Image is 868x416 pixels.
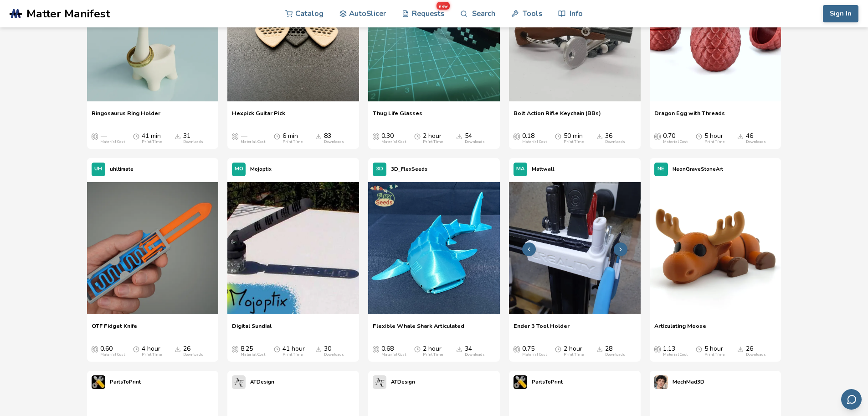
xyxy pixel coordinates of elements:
[746,140,766,144] div: Downloads
[532,377,563,387] p: PartsToPrint
[142,140,162,144] div: Print Time
[227,371,279,394] a: ATDesign's profileATDesign
[133,345,139,353] span: Average Print Time
[282,353,303,357] div: Print Time
[183,140,203,144] div: Downloads
[232,110,285,123] a: Hexpick Guitar Pick
[142,353,162,357] div: Print Time
[241,345,265,357] div: 8.25
[514,345,520,353] span: Average Cost
[663,353,688,357] div: Material Cost
[381,353,406,357] div: Material Cost
[532,164,555,174] p: Mattwall
[437,2,450,10] span: new
[381,140,406,144] div: Material Cost
[376,166,383,172] span: 3D
[274,132,280,140] span: Average Print Time
[175,132,181,140] span: Downloads
[522,345,547,357] div: 0.75
[746,353,766,357] div: Downloads
[514,132,520,140] span: Average Cost
[516,166,524,172] span: MA
[696,132,702,140] span: Average Print Time
[235,166,243,172] span: MO
[282,345,305,357] div: 41 hour
[555,132,561,140] span: Average Print Time
[183,353,203,357] div: Downloads
[823,5,858,22] button: Sign In
[841,389,862,410] button: Send feedback via email
[605,345,625,357] div: 28
[514,110,601,123] a: Bolt Action Rifle Keychain (BBs)
[605,132,625,144] div: 36
[232,345,238,353] span: Average Cost
[381,345,406,357] div: 0.68
[92,132,98,140] span: Average Cost
[324,140,344,144] div: Downloads
[373,322,464,336] a: Flexible Whale Shark Articulated
[94,166,102,172] span: UH
[746,345,766,357] div: 26
[373,110,422,123] a: Thug Life Glasses
[737,345,744,353] span: Downloads
[596,132,603,140] span: Downloads
[522,353,547,357] div: Material Cost
[282,140,303,144] div: Print Time
[87,371,145,394] a: PartsToPrint's profilePartsToPrint
[92,322,137,336] span: OTF Fidget Knife
[110,377,141,387] p: PartsToPrint
[315,345,322,353] span: Downloads
[274,345,280,353] span: Average Print Time
[423,345,443,357] div: 2 hour
[381,132,406,144] div: 0.30
[654,132,661,140] span: Average Cost
[241,353,265,357] div: Material Cost
[654,110,725,123] a: Dragon Egg with Threads
[232,375,246,389] img: ATDesign's profile
[414,345,421,353] span: Average Print Time
[142,345,162,357] div: 4 hour
[241,132,247,140] span: —
[465,353,485,357] div: Downloads
[100,140,125,144] div: Material Cost
[704,353,724,357] div: Print Time
[92,345,98,353] span: Average Cost
[509,371,567,394] a: PartsToPrint's profilePartsToPrint
[737,132,744,140] span: Downloads
[133,132,139,140] span: Average Print Time
[232,322,272,336] a: Digital Sundial
[564,140,584,144] div: Print Time
[456,132,462,140] span: Downloads
[110,164,134,174] p: uhltimate
[324,345,344,357] div: 30
[423,140,443,144] div: Print Time
[555,345,561,353] span: Average Print Time
[100,345,125,357] div: 0.60
[657,166,664,172] span: NE
[456,345,462,353] span: Downloads
[663,345,688,357] div: 1.13
[522,132,547,144] div: 0.18
[704,345,724,357] div: 5 hour
[650,371,709,394] a: MechMad3D's profileMechMad3D
[26,7,110,20] span: Matter Manifest
[92,110,160,123] a: Ringosaurus Ring Holder
[373,375,386,389] img: ATDesign's profile
[514,375,527,389] img: PartsToPrint's profile
[175,345,181,353] span: Downloads
[100,132,107,140] span: —
[514,322,570,336] a: Ender 3 Tool Holder
[142,132,162,144] div: 41 min
[368,371,420,394] a: ATDesign's profileATDesign
[250,377,274,387] p: ATDesign
[596,345,603,353] span: Downloads
[373,345,379,353] span: Average Cost
[654,345,661,353] span: Average Cost
[654,322,706,336] a: Articulating Moose
[315,132,322,140] span: Downloads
